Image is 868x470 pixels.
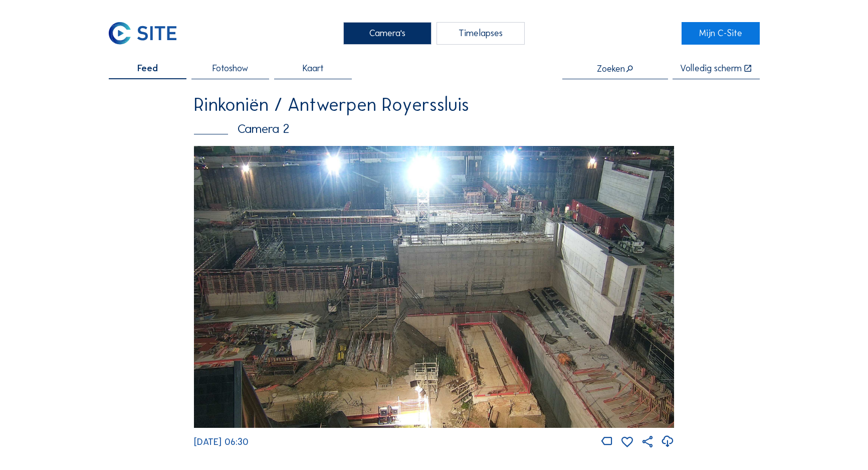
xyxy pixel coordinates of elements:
[680,64,742,73] div: Volledig scherm
[194,436,249,447] span: [DATE] 06:30
[109,22,187,45] a: C-SITE Logo
[137,64,158,73] span: Feed
[437,22,525,45] div: Timelapses
[194,96,674,114] div: Rinkoniën / Antwerpen Royerssluis
[343,22,432,45] div: Camera's
[303,64,324,73] span: Kaart
[194,146,674,428] img: Image
[194,122,674,135] div: Camera 2
[109,22,177,45] img: C-SITE Logo
[212,64,248,73] span: Fotoshow
[682,22,760,45] a: Mijn C-Site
